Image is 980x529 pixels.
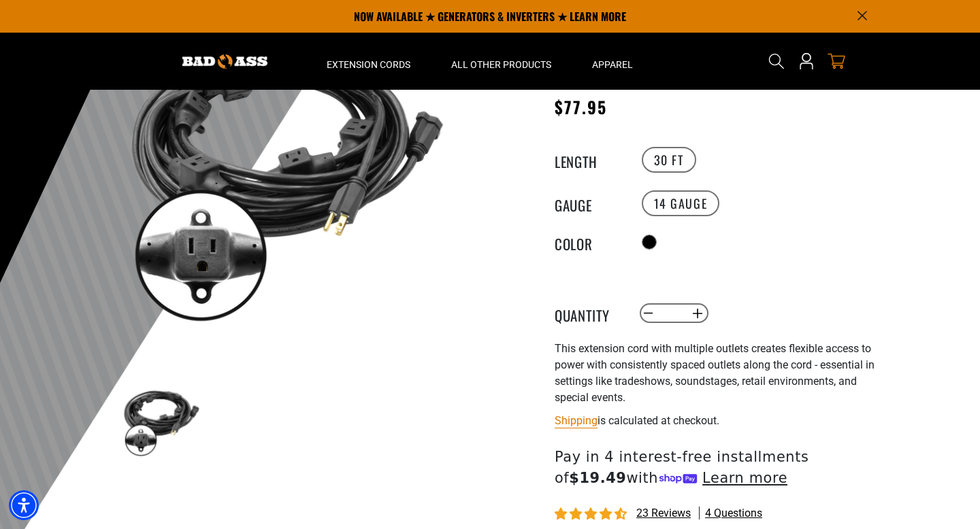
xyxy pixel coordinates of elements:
[555,305,623,322] label: Quantity
[796,33,817,90] a: Open this option
[572,33,653,90] summary: Apparel
[642,147,696,173] label: 30 FT
[555,95,607,119] span: $77.95
[642,190,720,216] label: 14 Gauge
[555,233,623,251] legend: Color
[451,58,551,71] span: All Other Products
[555,194,623,212] legend: Gauge
[306,33,431,90] summary: Extension Cords
[826,53,847,69] a: cart
[592,58,633,71] span: Apparel
[555,342,875,404] span: This extension cord with multiple outlets creates flexible access to power with consistently spac...
[122,6,450,334] img: black
[431,33,572,90] summary: All Other Products
[555,508,630,521] span: 4.74 stars
[9,490,39,520] div: Accessibility Menu
[555,414,598,427] a: Shipping
[555,411,888,430] div: is calculated at checkout.
[766,50,787,72] summary: Search
[122,380,201,459] img: black
[705,506,762,521] span: 4 questions
[555,151,623,169] legend: Length
[636,507,691,519] span: 23 reviews
[182,54,267,69] img: Bad Ass Extension Cords
[327,58,410,71] span: Extension Cords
